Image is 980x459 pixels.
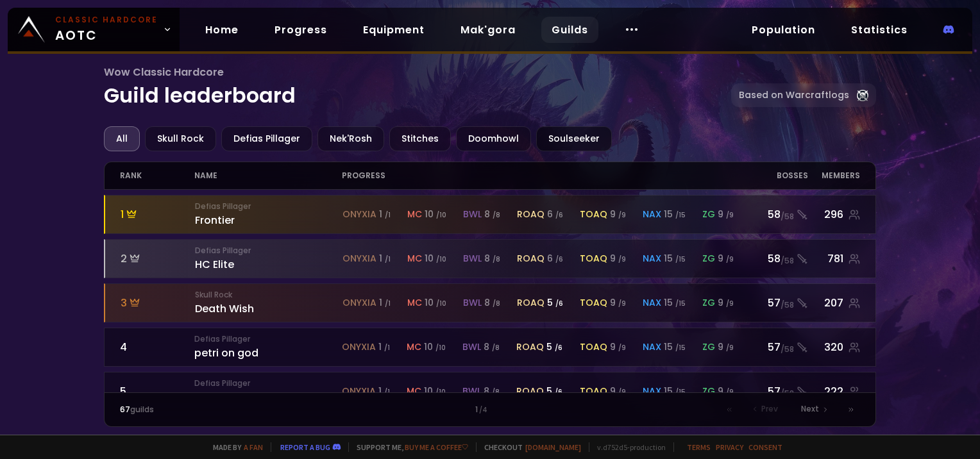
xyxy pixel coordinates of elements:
span: toaq [580,340,607,354]
small: / 1 [385,255,391,264]
span: zg [702,252,715,265]
div: HC Elite [195,245,342,272]
small: / 9 [618,387,626,397]
div: 15 [664,296,686,310]
a: Guilds [541,17,598,43]
span: roaq [517,208,545,221]
div: Bosses [749,162,808,189]
span: mc [407,385,421,398]
div: 1 [379,252,391,265]
small: / 9 [726,210,734,220]
small: / 15 [675,255,686,264]
div: All [104,126,140,151]
div: 10 [425,296,446,310]
div: 15 [664,340,686,354]
span: bwl [462,340,481,354]
small: / 8 [492,387,500,397]
div: 1 [379,208,391,221]
span: v. d752d5 - production [589,442,666,452]
div: 15 [664,385,686,398]
span: bwl [462,385,481,398]
div: 58 [749,251,808,267]
span: Checkout [476,442,581,452]
small: / 8 [493,255,500,264]
div: 781 [808,251,860,267]
a: 5Defias PillagerPurposeonyxia 1 /1mc 10 /10bwl 8 /8roaq 5 /6toaq 9 /9nax 15 /15zg 9 /957/58222 [104,372,875,411]
a: a fan [244,442,263,452]
div: Death Wish [195,289,342,317]
div: Soulseeker [536,126,612,151]
span: onyxia [342,208,376,221]
a: Home [195,17,249,43]
span: nax [643,340,661,354]
span: toaq [580,252,607,265]
div: 1 [121,206,194,222]
a: Report a bug [280,442,330,452]
div: 57 [749,383,808,399]
a: Progress [264,17,337,43]
div: 8 [484,296,500,310]
small: / 15 [675,210,686,220]
div: 9 [610,252,626,265]
small: / 10 [435,387,446,397]
small: / 6 [555,387,562,397]
span: roaq [517,252,545,265]
div: 8 [484,385,500,398]
span: onyxia [342,296,376,310]
span: nax [643,252,661,265]
span: Wow Classic Hardcore [104,64,731,80]
div: 3 [121,295,194,311]
span: zg [702,385,715,398]
small: Defias Pillager [194,378,342,389]
a: Privacy [716,442,743,452]
span: nax [643,385,661,398]
span: roaq [516,340,544,354]
span: nax [643,296,661,310]
div: 1 [378,385,390,398]
div: members [808,162,860,189]
div: 8 [484,208,500,221]
div: 10 [424,385,446,398]
a: Equipment [353,17,435,43]
small: / 15 [675,343,686,353]
small: / 9 [618,255,626,264]
div: 9 [718,252,734,265]
small: / 9 [726,387,734,397]
div: 6 [547,208,563,221]
div: 1 [305,404,675,415]
div: 320 [808,339,860,355]
small: / 8 [492,343,500,353]
span: toaq [580,296,607,310]
div: 9 [610,385,626,398]
div: 9 [718,340,734,354]
div: 57 [749,295,808,311]
span: zg [702,208,715,221]
span: AOTC [55,14,158,45]
div: 9 [610,340,626,354]
a: 2Defias PillagerHC Eliteonyxia 1 /1mc 10 /10bwl 8 /8roaq 6 /6toaq 9 /9nax 15 /15zg 9 /958/58781 [104,239,875,278]
small: / 6 [555,299,563,308]
div: 10 [425,208,446,221]
div: 5 [120,383,194,399]
div: 6 [547,252,563,265]
span: bwl [463,296,482,310]
div: 1 [379,296,391,310]
a: 1Defias PillagerFrontieronyxia 1 /1mc 10 /10bwl 8 /8roaq 6 /6toaq 9 /9nax 15 /15zg 9 /958/58296 [104,195,875,234]
div: progress [342,162,748,189]
div: 5 [546,340,562,354]
a: [DOMAIN_NAME] [525,442,581,452]
div: Nek'Rosh [317,126,384,151]
small: / 10 [436,255,446,264]
small: / 10 [435,343,446,353]
div: 15 [664,252,686,265]
span: onyxia [342,385,376,398]
small: / 58 [781,344,794,355]
small: / 9 [726,343,734,353]
small: / 1 [384,387,390,397]
span: mc [407,252,422,265]
small: / 9 [726,255,734,264]
div: 9 [718,296,734,310]
div: 2 [121,251,194,267]
small: / 8 [493,299,500,308]
small: / 1 [385,299,391,308]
